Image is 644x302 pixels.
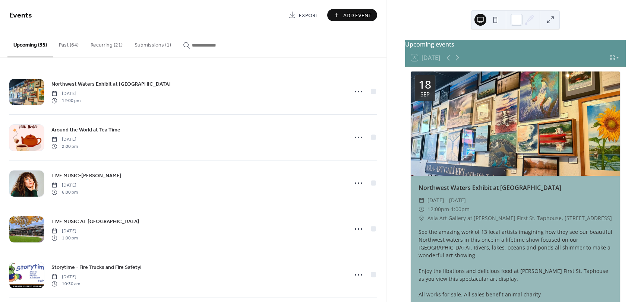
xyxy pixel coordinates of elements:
span: 12:00 pm [51,97,80,104]
a: Around the World at Tea Time [51,125,120,134]
span: [DATE] [51,90,80,97]
a: Storytime - Fire Trucks and Fire Safety! [51,263,142,271]
button: Recurring (21) [85,30,129,57]
span: [DATE] [51,228,78,235]
div: Sep [420,92,430,97]
span: 6:00 pm [51,189,78,195]
span: Around the World at Tea Time [51,126,120,134]
a: LIVE MUSIC AT [GEOGRAPHIC_DATA] [51,217,139,226]
span: Add Event [343,12,372,19]
div: 18 [419,79,431,90]
span: 10:30 am [51,280,80,287]
button: Upcoming (35) [7,30,53,57]
div: ​ [419,205,424,214]
div: ​ [419,214,424,223]
a: Northwest Waters Exhibit at [GEOGRAPHIC_DATA] [51,80,171,88]
span: Storytime - Fire Trucks and Fire Safety! [51,264,142,271]
a: Export [283,9,324,21]
span: [DATE] [51,136,78,143]
button: Add Event [327,9,377,21]
button: Submissions (1) [129,30,177,57]
span: [DATE] [51,274,80,280]
span: - [449,205,451,214]
span: [DATE] - [DATE] [427,196,466,205]
span: 1:00pm [451,205,470,214]
span: 1:00 pm [51,235,78,241]
button: Past (64) [53,30,85,57]
div: Upcoming events [405,40,626,49]
a: LIVE MUSIC-[PERSON_NAME] [51,171,121,180]
span: Asla Art Gallery at [PERSON_NAME] First St. Taphouse, [STREET_ADDRESS] [427,214,612,223]
span: LIVE MUSIC-[PERSON_NAME] [51,172,121,180]
div: ​ [419,196,424,205]
span: 2:00 pm [51,143,78,150]
span: Export [299,12,319,19]
span: LIVE MUSIC AT [GEOGRAPHIC_DATA] [51,218,139,226]
span: Events [9,8,32,23]
span: Northwest Waters Exhibit at [GEOGRAPHIC_DATA] [51,80,171,88]
div: See the amazing work of 13 local artists imagining how they see our beautiful Northwest waters in... [411,228,620,298]
div: Northwest Waters Exhibit at [GEOGRAPHIC_DATA] [411,183,620,192]
span: [DATE] [51,182,78,189]
span: 12:00pm [427,205,449,214]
